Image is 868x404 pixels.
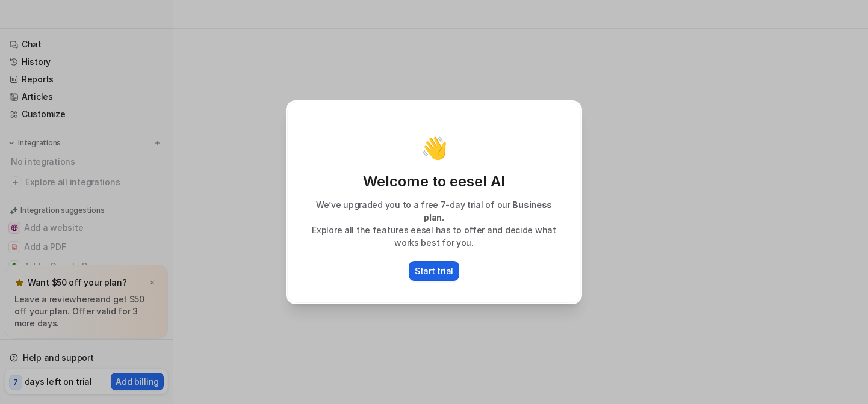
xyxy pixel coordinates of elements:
p: Start trial [415,265,453,277]
button: Start trial [409,261,459,281]
p: Welcome to eesel AI [300,172,568,191]
p: 👋 [421,136,448,160]
p: Explore all the features eesel has to offer and decide what works best for you. [300,224,568,249]
p: We’ve upgraded you to a free 7-day trial of our [300,198,568,224]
